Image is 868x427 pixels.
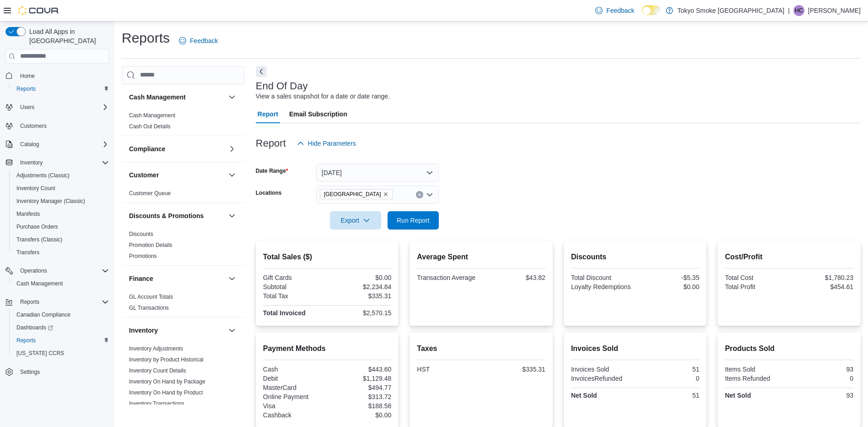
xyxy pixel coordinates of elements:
div: -$5.35 [637,274,699,281]
span: Inventory Count [16,185,55,192]
div: Total Tax [263,292,325,300]
button: Inventory [16,157,46,168]
a: Dashboards [13,322,57,333]
p: [PERSON_NAME] [808,5,861,16]
span: Manifests [16,210,40,218]
a: Inventory On Hand by Product [129,389,203,396]
h3: Discounts & Promotions [129,211,204,220]
div: Total Profit [725,283,787,290]
strong: Total Invoiced [263,309,306,317]
a: Settings [16,367,43,378]
a: Promotions [129,253,157,259]
button: Finance [226,273,237,284]
h2: Payment Methods [263,343,392,354]
span: GL Transactions [129,304,169,312]
div: Cash [263,366,325,373]
span: Washington CCRS [13,348,109,359]
span: Purchase Orders [13,221,109,232]
button: Compliance [129,144,225,153]
span: Customers [16,120,109,131]
span: Promotions [129,252,157,260]
div: Visa [263,402,325,410]
button: Hide Parameters [293,134,360,153]
span: Email Subscription [289,105,347,123]
span: Feedback [606,6,634,15]
div: 0 [637,375,699,382]
div: Subtotal [263,283,325,290]
h3: Report [256,138,286,149]
span: Cash Management [16,280,63,287]
div: $0.00 [329,274,391,281]
span: Transfers [13,247,109,258]
div: Online Payment [263,393,325,400]
div: Finance [122,291,245,317]
span: Load All Apps in [GEOGRAPHIC_DATA] [26,27,109,45]
div: HST [417,366,479,373]
span: Operations [16,265,109,276]
span: Settings [16,366,109,378]
span: Export [335,211,376,230]
button: Settings [2,365,113,378]
div: Cashback [263,411,325,419]
div: InvoicesRefunded [571,375,633,382]
button: Reports [9,82,113,95]
span: Inventory [20,159,43,166]
span: [US_STATE] CCRS [16,350,64,357]
a: Reports [13,335,39,346]
nav: Complex example [5,66,109,403]
span: Report [258,105,278,123]
a: Inventory by Product Historical [129,356,204,363]
button: Customer [129,170,225,180]
button: Compliance [226,143,237,154]
div: Discounts & Promotions [122,229,245,265]
span: Inventory Manager (Classic) [13,196,109,207]
button: Run Report [388,211,439,230]
div: Customer [122,188,245,203]
button: Catalog [16,139,43,150]
h2: Total Sales ($) [263,252,392,263]
div: 0 [791,375,853,382]
button: Inventory Manager (Classic) [9,195,113,208]
div: Heather Chafe [793,5,804,16]
button: Next [256,66,267,77]
span: Customer Queue [129,190,171,197]
span: Operations [20,267,47,274]
button: Users [16,102,38,113]
a: Customer Queue [129,190,171,197]
span: Reports [16,337,36,344]
h3: Compliance [129,144,165,153]
div: $2,234.84 [329,283,391,290]
h3: End Of Day [256,81,308,92]
span: Adjustments (Classic) [16,172,70,179]
button: Discounts & Promotions [129,211,225,220]
h2: Average Spent [417,252,545,263]
div: Loyalty Redemptions [571,283,633,290]
a: GL Account Totals [129,294,173,300]
span: Canadian Compliance [16,311,70,318]
a: Dashboards [9,321,113,334]
input: Dark Mode [642,5,661,15]
div: Total Cost [725,274,787,281]
div: $335.31 [329,292,391,300]
span: Customers [20,122,47,130]
h2: Taxes [417,343,545,354]
span: Catalog [20,141,39,148]
span: Inventory On Hand by Package [129,378,205,385]
span: Reports [16,296,109,307]
span: Reports [13,335,109,346]
label: Date Range [256,167,288,175]
div: 51 [637,392,699,399]
span: Canadian Compliance [13,309,109,320]
span: Inventory [16,157,109,168]
span: Reports [13,83,109,94]
div: $1,129.48 [329,375,391,382]
span: Reports [20,298,39,306]
span: Manifests [13,208,109,219]
a: Reports [13,83,39,94]
a: Manifests [13,208,43,219]
h2: Cost/Profit [725,252,853,263]
div: $454.61 [791,283,853,290]
span: Settings [20,368,40,376]
div: $188.58 [329,402,391,410]
span: Dashboards [16,324,53,331]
